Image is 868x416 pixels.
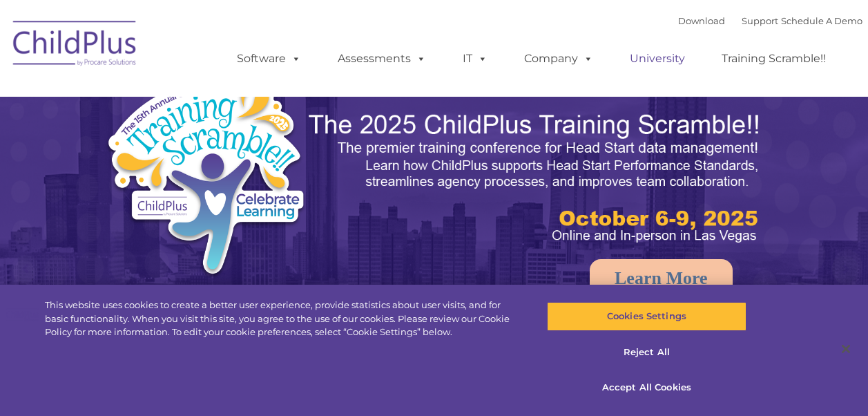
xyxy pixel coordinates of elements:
a: Software [223,45,315,73]
button: Reject All [547,338,746,367]
a: Company [510,45,607,73]
button: Accept All Cookies [547,373,746,402]
button: Close [831,334,861,364]
a: Schedule A Demo [781,15,862,26]
button: Cookies Settings [547,302,746,331]
a: University [616,45,699,73]
div: This website uses cookies to create a better user experience, provide statistics about user visit... [45,299,521,339]
a: Download [678,15,725,26]
a: IT [449,45,501,73]
font: | [678,15,862,26]
span: Last name [192,91,234,102]
a: Support [742,15,778,26]
a: Assessments [324,45,440,73]
img: ChildPlus by Procare Solutions [6,11,144,80]
a: Learn More [590,259,733,298]
a: Training Scramble!! [708,45,840,73]
span: Phone number [192,148,251,158]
